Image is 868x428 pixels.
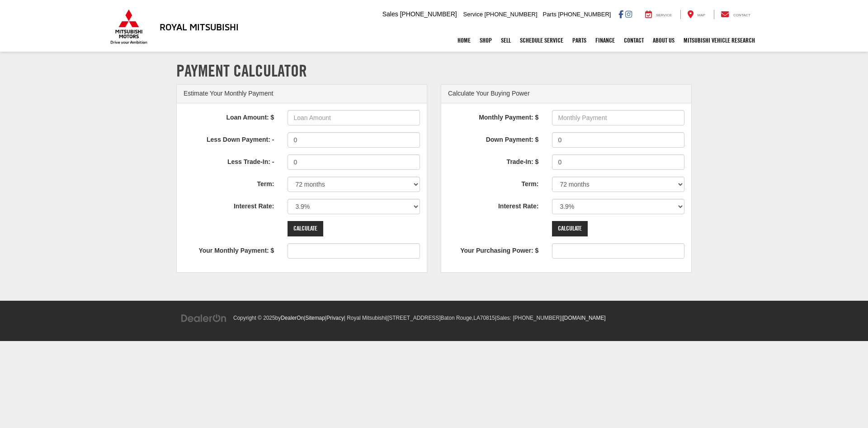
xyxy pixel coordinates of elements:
[288,110,420,125] input: Loan Amount
[552,110,684,125] input: Monthly Payment
[177,110,281,122] label: Loan Amount: $
[304,315,325,321] span: |
[441,154,545,167] label: Trade-In: $
[108,9,149,44] img: Mitsubishi
[326,315,344,321] a: Privacy
[176,62,692,80] h1: Payment Calculator
[733,13,750,17] span: Contact
[177,132,281,144] label: Less Down Payment: -
[619,29,648,52] a: Contact
[181,313,227,323] img: DealerOn
[400,10,457,18] span: [PHONE_NUMBER]
[495,315,561,321] span: |
[281,315,304,321] a: DealerOn Home Page
[515,29,568,52] a: Schedule Service: Opens in a new tab
[480,315,495,321] span: 70815
[386,315,495,321] span: |
[344,315,386,321] span: | Royal Mitsubishi
[496,29,515,52] a: Sell
[177,177,281,189] label: Term:
[656,13,672,17] span: Service
[233,315,275,321] span: Copyright © 2025
[325,315,344,321] span: |
[475,29,496,52] a: Shop
[496,315,511,321] span: Sales:
[591,29,619,52] a: Finance
[714,10,757,19] a: Contact
[305,315,325,321] a: Sitemap
[542,11,556,18] span: Parts
[552,132,684,148] input: Down Payment
[680,10,712,19] a: Map
[177,243,281,255] label: Your Monthly Payment: $
[441,85,691,103] div: Calculate Your Buying Power
[485,11,538,18] span: [PHONE_NUMBER]
[177,85,427,103] div: Estimate Your Monthly Payment
[638,10,679,19] a: Service
[618,10,623,18] a: Facebook: Click to visit our Facebook page
[568,29,591,52] a: Parts: Opens in a new tab
[698,13,705,17] span: Map
[288,221,323,236] input: Calculate
[441,199,545,211] label: Interest Rate:
[625,10,632,18] a: Instagram: Click to visit our Instagram page
[177,154,281,167] label: Less Trade-In: -
[181,314,227,321] a: DealerOn
[441,243,545,255] label: Your Purchasing Power: $
[441,315,474,321] span: Baton Rouge,
[561,315,605,321] span: |
[648,29,679,52] a: About Us
[558,11,611,18] span: [PHONE_NUMBER]
[441,177,545,189] label: Term:
[552,221,588,236] input: Calculate
[463,11,483,18] span: Service
[513,315,561,321] span: [PHONE_NUMBER]
[473,315,480,321] span: LA
[382,10,398,18] span: Sales
[387,315,441,321] span: [STREET_ADDRESS]
[441,132,545,144] label: Down Payment: $
[441,110,545,122] label: Monthly Payment: $
[563,315,606,321] a: [DOMAIN_NAME]
[453,29,475,52] a: Home
[679,29,759,52] a: Mitsubishi Vehicle Research
[177,199,281,211] label: Interest Rate:
[275,315,304,321] span: by
[160,22,239,32] h3: Royal Mitsubishi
